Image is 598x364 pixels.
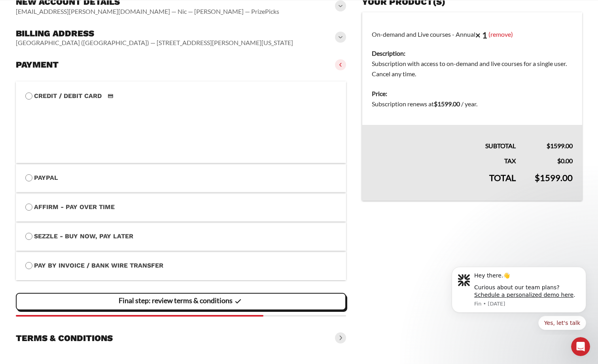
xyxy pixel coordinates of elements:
span: $ [535,172,540,183]
dt: Price: [372,89,573,99]
input: PayPal [25,174,32,181]
label: Pay by Invoice / Bank Wire Transfer [25,260,337,271]
span: $ [557,157,561,164]
label: PayPal [25,173,337,183]
strong: × 1 [475,30,487,40]
iframe: Secure payment input frame [24,100,335,154]
input: Pay by Invoice / Bank Wire Transfer [25,262,32,269]
label: Sezzle - Buy Now, Pay Later [25,231,337,241]
dd: Subscription with access to on-demand and live courses for a single user. Cancel any time. [372,58,573,79]
span: Subscription renews at . [372,100,477,108]
vaadin-button: Final step: review terms & conditions [16,293,346,310]
vaadin-horizontal-layout: [GEOGRAPHIC_DATA] ([GEOGRAPHIC_DATA]) — [STREET_ADDRESS][PERSON_NAME][US_STATE] [16,39,293,47]
span: $ [434,100,437,108]
bdi: 1599.00 [547,142,573,149]
input: Sezzle - Buy Now, Pay Later [25,233,32,240]
vaadin-horizontal-layout: [EMAIL_ADDRESS][PERSON_NAME][DOMAIN_NAME] — Nic — [PERSON_NAME] — PrizePicks [16,8,279,15]
label: Credit / Debit Card [25,91,337,101]
h3: Payment [16,59,59,70]
label: Affirm - Pay over time [25,202,337,212]
input: Credit / Debit CardCredit / Debit Card [25,92,32,100]
dt: Description: [372,48,573,58]
iframe: Intercom notifications message [440,260,598,335]
img: Credit / Debit Card [103,91,118,101]
bdi: 1599.00 [434,100,460,108]
iframe: Intercom live chat [571,337,590,356]
input: Affirm - Pay over time [25,204,32,211]
h3: Terms & conditions [16,333,113,344]
span: $ [547,142,550,149]
th: Total [362,166,525,201]
bdi: 0.00 [557,157,573,164]
span: / year [461,100,476,108]
a: (remove) [488,30,513,38]
h3: Billing address [16,28,293,39]
td: On-demand and Live courses - Annual [362,12,582,84]
bdi: 1599.00 [535,172,573,183]
th: Subtotal [362,125,525,151]
th: Tax [362,151,525,166]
